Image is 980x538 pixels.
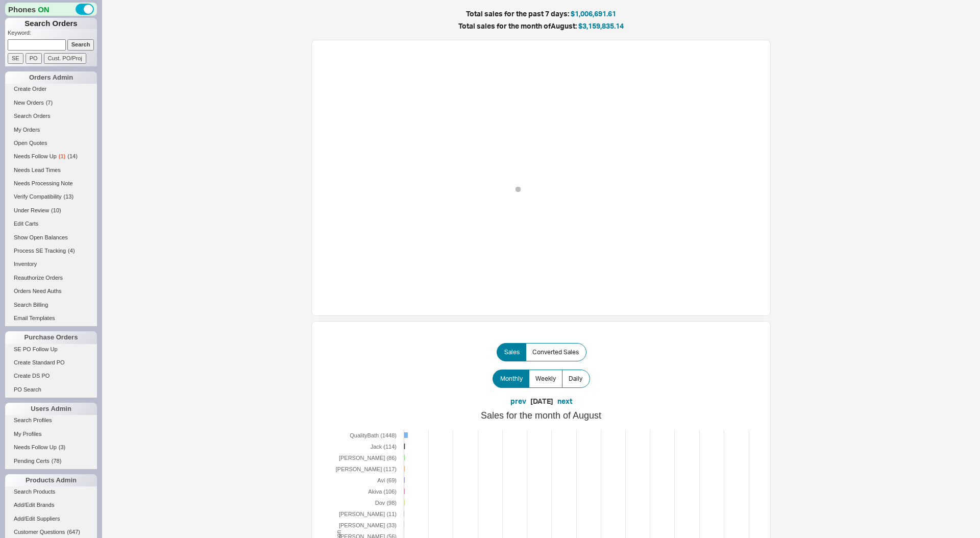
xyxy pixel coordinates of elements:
tspan: QualityBath (1448) [350,432,397,438]
span: Under Review [14,207,49,213]
a: Create Standard PO [5,357,97,368]
span: Needs Processing Note [14,180,73,186]
span: Monthly [500,375,523,383]
input: Cust. PO/Proj [44,53,86,64]
tspan: [PERSON_NAME] (117) [336,466,397,472]
tspan: Jack (114) [371,444,397,450]
a: Orders Need Auths [5,286,97,297]
div: Orders Admin [5,71,97,84]
span: ( 7 ) [46,100,53,106]
button: prev [510,396,526,406]
span: Pending Certs [14,458,50,464]
tspan: [PERSON_NAME] (86) [339,455,397,461]
div: Phones [5,3,97,16]
span: ( 1 ) [59,153,65,159]
a: Show Open Balances [5,232,97,243]
tspan: Sales for the month of August [481,410,601,421]
a: SE PO Follow Up [5,344,97,355]
div: [DATE] [530,396,553,406]
a: Create DS PO [5,371,97,381]
a: Search Profiles [5,415,97,426]
h5: Total sales for the past 7 days: [219,10,863,17]
tspan: Dov (98) [375,500,397,506]
span: $3,159,835.14 [578,21,624,30]
a: Edit Carts [5,218,97,229]
p: Keyword: [8,29,97,39]
span: Weekly [535,375,556,383]
button: next [557,396,572,406]
span: Needs Follow Up [14,444,57,450]
span: Customer Questions [14,529,65,535]
a: Create Order [5,84,97,94]
a: Add/Edit Suppliers [5,513,97,524]
tspan: Akiva (106) [368,488,397,495]
div: Purchase Orders [5,331,97,344]
a: My Orders [5,125,97,135]
a: Verify Compatibility(13) [5,191,97,202]
span: $1,006,691.61 [571,9,616,18]
span: Verify Compatibility [14,193,62,200]
span: Converted Sales [532,348,579,356]
input: Search [67,39,94,50]
a: Add/Edit Brands [5,500,97,510]
a: Needs Follow Up(3) [5,442,97,453]
input: SE [8,53,23,64]
a: Email Templates [5,313,97,324]
a: Search Orders [5,111,97,121]
a: PO Search [5,384,97,395]
span: ( 10 ) [51,207,61,213]
a: Search Products [5,486,97,497]
tspan: [PERSON_NAME] (33) [339,522,397,528]
a: Customer Questions(647) [5,527,97,537]
span: ( 3 ) [59,444,65,450]
span: Process SE Tracking [14,248,66,254]
span: ( 647 ) [67,529,80,535]
h5: Total sales for the month of August : [219,22,863,30]
span: Needs Follow Up [14,153,57,159]
input: PO [26,53,42,64]
h1: Search Orders [5,18,97,29]
a: Pending Certs(78) [5,456,97,467]
span: Sales [504,348,520,356]
a: Needs Follow Up(1)(14) [5,151,97,162]
tspan: [PERSON_NAME] (11) [339,511,397,517]
a: Search Billing [5,300,97,310]
a: Needs Lead Times [5,165,97,176]
div: Users Admin [5,403,97,415]
a: Reauthorize Orders [5,273,97,283]
a: Needs Processing Note [5,178,97,189]
span: ( 4 ) [68,248,75,254]
a: My Profiles [5,429,97,439]
tspan: Avi (69) [377,477,397,483]
span: Daily [569,375,582,383]
a: New Orders(7) [5,97,97,108]
a: Open Quotes [5,138,97,149]
span: ( 78 ) [52,458,62,464]
a: Inventory [5,259,97,270]
a: Under Review(10) [5,205,97,216]
a: Process SE Tracking(4) [5,246,97,256]
span: ON [38,4,50,15]
div: Products Admin [5,474,97,486]
span: New Orders [14,100,44,106]
span: ( 14 ) [67,153,78,159]
span: ( 13 ) [64,193,74,200]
